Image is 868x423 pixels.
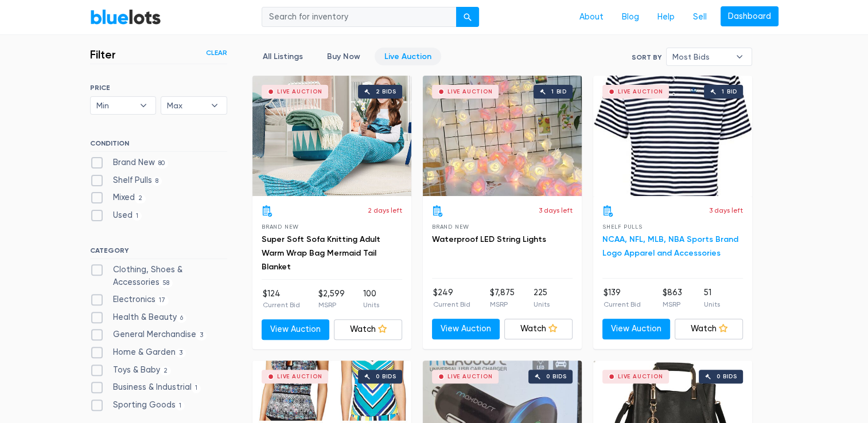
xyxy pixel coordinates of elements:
[155,159,169,168] span: 80
[604,299,641,310] p: Current Bid
[277,374,322,379] div: Live Auction
[675,319,743,339] a: Watch
[263,300,300,310] p: Current Bid
[604,287,641,310] li: $139
[432,234,546,244] a: Waterproof LED String Lights
[672,48,730,65] span: Most Bids
[534,287,550,310] li: 225
[152,177,162,186] span: 8
[546,374,567,379] div: 0 bids
[203,97,227,114] b: ▾
[263,288,300,311] li: $124
[534,299,550,310] p: Units
[159,279,173,288] span: 58
[363,288,379,311] li: 100
[551,89,567,95] div: 1 bid
[433,299,470,310] p: Current Bid
[196,331,207,340] span: 3
[489,287,514,310] li: $7,875
[602,234,738,258] a: NCAA, NFL, MLB, NBA Sports Brand Logo Apparel and Accessories
[96,97,134,114] span: Min
[262,7,457,28] input: Search for inventory
[709,205,743,216] p: 3 days left
[160,366,172,375] span: 2
[206,48,227,58] a: Clear
[632,52,661,62] label: Sort By
[167,97,205,114] span: Max
[504,319,573,339] a: Watch
[176,348,186,358] span: 3
[90,191,146,204] label: Mixed
[277,89,322,95] div: Live Auction
[717,374,737,379] div: 0 bids
[90,381,201,394] label: Business & Industrial
[433,287,470,310] li: $249
[252,76,411,196] a: Live Auction 2 bids
[363,300,379,310] p: Units
[376,374,396,379] div: 0 bids
[704,287,720,310] li: 51
[90,311,187,324] label: Health & Beauty
[131,97,155,114] b: ▾
[489,299,514,310] p: MSRP
[423,76,582,196] a: Live Auction 1 bid
[90,48,116,61] h3: Filter
[192,384,201,393] span: 1
[90,264,227,288] label: Clothing, Shoes & Accessories
[613,6,648,28] a: Blog
[539,205,573,216] p: 3 days left
[432,224,469,230] span: Brand New
[602,224,643,230] span: Shelf Pulls
[90,209,142,222] label: Used
[155,296,169,305] span: 17
[663,299,682,310] p: MSRP
[334,319,402,340] a: Watch
[90,328,207,341] label: General Merchandise
[317,48,370,65] a: Buy Now
[618,89,663,95] div: Live Auction
[368,205,402,216] p: 2 days left
[262,319,330,340] a: View Auction
[90,174,162,187] label: Shelf Pulls
[447,374,493,379] div: Live Auction
[721,6,779,27] a: Dashboard
[663,287,682,310] li: $863
[90,399,185,412] label: Sporting Goods
[727,48,752,65] b: ▾
[90,293,169,306] label: Electronics
[447,89,493,95] div: Live Auction
[176,401,185,410] span: 1
[318,300,345,310] p: MSRP
[602,319,671,339] a: View Auction
[253,48,313,65] a: All Listings
[648,6,684,28] a: Help
[375,48,441,65] a: Live Auction
[618,374,663,379] div: Live Auction
[90,364,172,377] label: Toys & Baby
[722,89,737,95] div: 1 bid
[90,84,227,92] h6: PRICE
[432,319,500,339] a: View Auction
[90,9,161,25] a: BlueLots
[262,224,299,230] span: Brand New
[90,246,227,259] h6: CATEGORY
[262,234,380,272] a: Super Soft Sofa Knitting Adult Warm Wrap Bag Mermaid Tail Blanket
[684,6,716,28] a: Sell
[135,194,146,203] span: 2
[177,314,187,323] span: 6
[593,76,752,196] a: Live Auction 1 bid
[90,139,227,152] h6: CONDITION
[570,6,613,28] a: About
[90,156,169,169] label: Brand New
[133,211,142,221] span: 1
[318,288,345,311] li: $2,599
[90,346,186,359] label: Home & Garden
[376,89,396,95] div: 2 bids
[704,299,720,310] p: Units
